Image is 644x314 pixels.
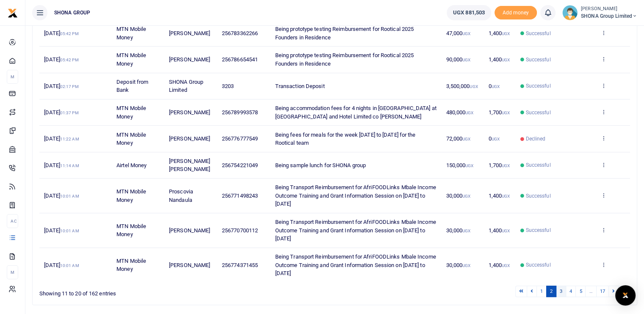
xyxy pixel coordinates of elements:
[275,83,325,89] span: Transaction Deposit
[488,56,510,63] span: 1,400
[525,161,550,169] span: Successful
[7,214,18,228] li: Ac
[7,265,18,279] li: M
[596,286,609,297] a: 17
[462,137,470,141] small: UGX
[462,58,470,62] small: UGX
[51,9,94,17] span: SHONA GROUP
[60,263,79,268] small: 10:01 AM
[525,261,550,269] span: Successful
[169,135,210,142] span: [PERSON_NAME]
[446,227,470,234] span: 30,000
[446,30,470,36] span: 47,000
[275,184,436,207] span: Being Transport Reimbursement for AfriFOODLinks Mbale Income Outcome Training and Grant Informati...
[525,56,550,63] span: Successful
[116,188,146,203] span: MTN Mobile Money
[44,162,79,168] span: [DATE]
[60,110,79,115] small: 01:37 PM
[222,30,258,36] span: 256783362266
[446,56,470,63] span: 90,000
[44,109,78,116] span: [DATE]
[492,84,500,89] small: UGX
[169,188,193,203] span: Proscovia Nandaula
[525,109,550,116] span: Successful
[492,137,500,141] small: UGX
[465,163,473,168] small: UGX
[116,132,146,146] span: MTN Mobile Money
[275,253,436,276] span: Being Transport Reimbursement for AfriFOODLinks Mbale Income Outcome Training and Grant Informati...
[169,158,210,173] span: [PERSON_NAME] [PERSON_NAME]
[488,109,510,116] span: 1,700
[7,70,18,84] li: M
[546,286,556,297] a: 2
[275,162,366,168] span: Being sample lunch for SHONA group
[222,135,258,142] span: 256776777549
[488,83,499,89] span: 0
[60,31,79,36] small: 05:42 PM
[60,163,79,168] small: 11:14 AM
[502,263,510,268] small: UGX
[525,82,550,90] span: Successful
[525,135,545,143] span: Declined
[275,219,436,242] span: Being Transport Reimbursement for AfriFOODLinks Mbale Income Outcome Training and Grant Informati...
[488,135,499,142] span: 0
[44,135,79,142] span: [DATE]
[502,31,510,36] small: UGX
[60,229,79,233] small: 10:01 AM
[44,30,78,36] span: [DATE]
[222,193,258,199] span: 256771498243
[275,105,437,120] span: Being accommodation fees for 4 nights in [GEOGRAPHIC_DATA] at [GEOGRAPHIC_DATA] and Hotel Limited...
[495,9,537,15] a: Add money
[44,262,79,268] span: [DATE]
[488,227,510,234] span: 1,400
[116,52,146,67] span: MTN Mobile Money
[465,110,473,115] small: UGX
[116,162,146,168] span: Airtel Money
[169,262,210,268] span: [PERSON_NAME]
[8,8,18,18] img: logo-small
[525,226,550,234] span: Successful
[60,84,79,89] small: 02:17 PM
[44,227,79,234] span: [DATE]
[446,262,470,268] span: 30,000
[446,109,473,116] span: 480,000
[169,56,210,63] span: [PERSON_NAME]
[575,286,586,297] a: 5
[488,262,510,268] span: 1,400
[462,229,470,233] small: UGX
[443,5,495,20] li: Wallet ballance
[116,258,146,273] span: MTN Mobile Money
[222,227,258,234] span: 256770700112
[453,8,485,17] span: UGX 881,503
[169,227,210,234] span: [PERSON_NAME]
[566,286,576,297] a: 4
[462,31,470,36] small: UGX
[488,30,510,36] span: 1,400
[615,285,636,306] div: Open Intercom Messenger
[462,194,470,198] small: UGX
[60,58,79,62] small: 05:42 PM
[446,162,473,168] span: 150,000
[116,223,146,238] span: MTN Mobile Money
[446,83,478,89] span: 3,500,000
[502,58,510,62] small: UGX
[488,193,510,199] span: 1,400
[581,6,637,13] small: [PERSON_NAME]
[169,109,210,116] span: [PERSON_NAME]
[116,105,146,120] span: MTN Mobile Money
[275,52,414,67] span: Being prototype testing Reimbursement for Rootical 2025 Founders in Residence
[488,162,510,168] span: 1,700
[562,5,578,20] img: profile-user
[116,26,146,41] span: MTN Mobile Money
[502,163,510,168] small: UGX
[446,135,470,142] span: 72,000
[556,286,566,297] a: 3
[169,79,203,94] span: SHONA Group Limited
[562,5,637,20] a: profile-user [PERSON_NAME] SHONA Group Limited
[222,262,258,268] span: 256774371455
[470,84,478,89] small: UGX
[446,193,470,199] span: 30,000
[222,83,234,89] span: 3203
[502,194,510,198] small: UGX
[495,6,537,20] span: Add money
